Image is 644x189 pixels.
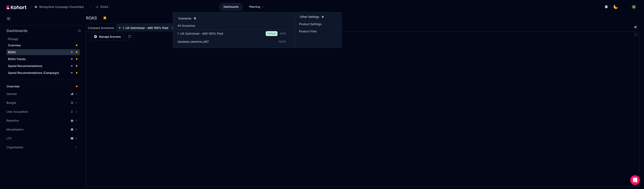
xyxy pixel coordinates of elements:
[93,3,113,10] button: ROAS
[6,101,16,105] span: Budget
[100,5,108,9] span: ROAS
[6,63,80,69] a: Spend Recommendations
[8,44,21,47] span: Overview
[177,32,223,36] span: 1. UA Optimised - d90 100% Paid
[32,3,88,10] button: Moneytime Campaign (Countries)
[6,5,26,9] img: Kohort logo
[123,26,168,30] span: 1. UA Optimised - d90 100% Paid
[8,50,16,54] span: ROAS
[6,145,23,149] span: Organisation
[6,49,80,55] a: ROAS
[6,42,80,48] a: Overview
[8,57,26,61] span: ROAS Trends
[249,5,260,9] span: Planning
[266,31,277,36] span: Default
[8,64,42,68] span: Spend Recommendations
[39,5,84,9] span: Moneytime Campaign (Countries)
[299,29,322,33] span: Product Files
[175,38,293,45] a: Updated_retention_46710079
[8,37,81,41] h2: Pinned
[89,5,92,8] span: ›
[88,27,114,29] span: Compare Scenarios
[6,70,80,76] a: Spend Recommendations (Campaign)
[6,110,28,114] span: User Acquisition
[278,40,286,43] span: 10079
[224,5,239,9] span: Dashboards
[6,127,24,132] span: Monetisation
[6,29,28,33] h2: Dashboards
[299,22,322,26] span: Product Settings
[6,119,19,123] span: Retention
[177,40,209,44] span: Updated_retention_467
[297,20,340,28] a: Product Settings
[634,33,637,36] button: Fullscreen
[8,71,59,74] span: Spend Recommendations (Campaign)
[630,175,640,185] div: Open Intercom Messenger
[5,83,80,89] a: Overview
[280,32,286,35] span: 9816
[6,56,80,62] a: ROAS Trends
[99,35,121,39] span: Manage Scenario
[300,15,319,19] h3: Other Settings
[91,33,124,40] a: Manage Scenario
[7,85,20,88] span: Overview
[86,16,99,20] h3: ROAS
[27,5,31,9] span: /
[177,24,275,28] span: All Scenarios
[6,136,12,140] span: LTV
[623,5,627,9] img: logo_MoneyTimeLogo_1_20250619094856634230.png
[297,28,340,35] a: Product Files
[178,16,191,20] h3: Scenarios
[245,3,268,11] a: Planning
[219,3,243,11] a: Dashboards
[175,22,293,29] a: All Scenarios
[6,92,17,96] span: General
[175,30,293,38] a: 1. UA Optimised - d90 100% PaidDefault9816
